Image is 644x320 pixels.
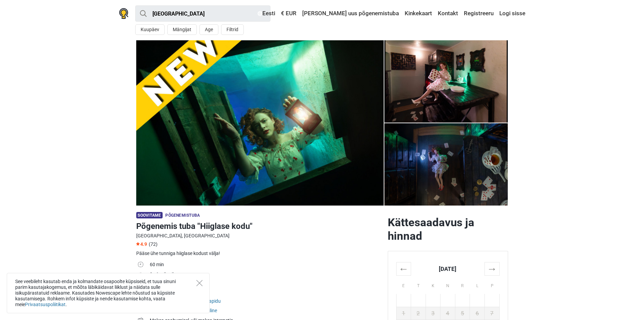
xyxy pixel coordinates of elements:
[136,40,384,206] a: Põgenemis tuba "Hiiglase kodu" photo 12
[470,275,485,294] th: L
[470,307,485,320] td: 6
[426,275,440,294] th: K
[150,291,382,298] div: Väga hea:
[396,262,411,275] th: ←
[411,275,426,294] th: T
[411,307,426,320] td: 2
[388,216,508,243] h2: Kättesaadavus ja hinnad
[498,7,525,20] a: Logi sisse
[426,307,440,320] td: 3
[396,307,411,320] td: 1
[256,7,277,20] a: Eesti
[135,5,270,22] input: proovi “Tallinn”
[484,307,499,320] td: 7
[136,212,163,218] span: Soovitame
[440,275,455,294] th: N
[396,275,411,294] th: E
[462,7,495,20] a: Registreeru
[167,24,197,35] button: Mängijat
[384,40,508,123] img: Põgenemis tuba "Hiiglase kodu" photo 4
[136,242,140,246] img: Star
[119,8,128,19] img: Nowescape logo
[221,24,244,35] button: Filtrid
[136,241,147,247] span: 4.9
[411,262,485,275] th: [DATE]
[136,250,382,257] div: Pääse ühe tunniga hiiglase kodust välja!
[135,24,165,35] button: Kuupäev
[150,306,382,316] td: , ,
[440,307,455,320] td: 4
[258,11,262,16] img: Eesti
[136,40,384,206] img: Põgenemis tuba "Hiiglase kodu" photo 13
[484,275,499,294] th: P
[150,260,382,270] td: 60 min
[455,275,470,294] th: R
[136,220,382,232] h1: Põgenemis tuba "Hiiglase kodu"
[199,24,218,35] button: Age
[403,7,434,20] a: Kinkekaart
[149,241,158,247] span: (72)
[150,270,382,280] td: 2 - 6 mängijat
[455,307,470,320] td: 5
[384,123,508,206] img: Põgenemis tuba "Hiiglase kodu" photo 5
[484,262,499,275] th: →
[301,7,401,20] a: [PERSON_NAME] uus põgenemistuba
[150,290,382,306] td: , ,
[25,302,66,307] a: Privaatsuspoliitikat
[136,232,382,239] div: [GEOGRAPHIC_DATA], [GEOGRAPHIC_DATA]
[384,123,508,206] a: Põgenemis tuba "Hiiglase kodu" photo 4
[436,7,460,20] a: Kontakt
[7,273,210,313] div: See veebileht kasutab enda ja kolmandate osapoolte küpsiseid, et tuua sinuni parim kasutajakogemu...
[196,280,202,286] button: Close
[384,40,508,123] a: Põgenemis tuba "Hiiglase kodu" photo 3
[279,7,298,20] a: € EUR
[165,213,200,218] span: Põgenemistuba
